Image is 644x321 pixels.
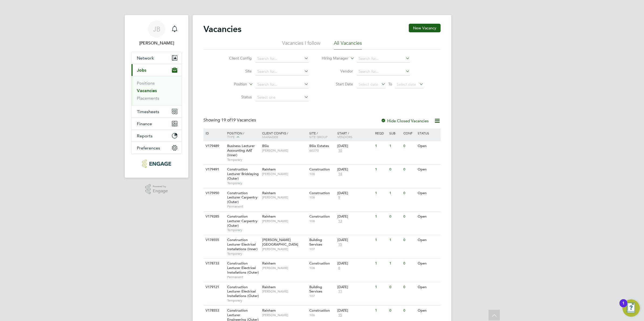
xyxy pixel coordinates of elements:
div: V175950 [204,188,223,198]
span: 19 Vacancies [221,117,256,123]
span: Temporary [227,228,259,232]
div: Open [416,259,440,268]
div: Open [416,141,440,151]
span: Site Group [309,135,328,139]
span: 106 [309,219,335,223]
div: [DATE] [337,167,372,172]
div: 0 [402,188,416,198]
div: Reqd [374,128,388,138]
div: 1 [622,303,625,310]
a: Placements [137,96,159,101]
div: 0 [388,306,402,316]
div: 1 [374,212,388,222]
label: Hide Closed Vacancies [381,118,429,123]
button: Preferences [131,142,182,154]
span: 106 [309,195,335,200]
div: 0 [402,235,416,245]
div: 0 [402,165,416,175]
div: [DATE] [337,191,372,196]
button: Open Resource Center, 1 new notification [622,299,640,317]
img: protocol-logo-retina.png [142,159,171,168]
span: 15 [337,242,343,247]
span: Rainham [262,308,276,313]
div: Start / [336,128,374,141]
span: Manager [262,135,278,139]
div: Open [416,188,440,198]
span: Finance [137,121,152,126]
span: Powered by [153,184,168,189]
div: V178555 [204,235,223,245]
span: 60270 [309,148,335,153]
span: 9 [337,195,341,200]
div: [DATE] [337,144,372,148]
input: Search for... [357,68,410,75]
span: Select date [359,82,378,87]
span: [PERSON_NAME] [262,195,307,200]
span: Building Services [309,238,322,247]
div: 0 [402,141,416,151]
span: Business Lecturer Accounting AAT (Inner) [227,144,255,157]
a: Vacancies [137,88,157,93]
a: Go to home page [131,159,182,168]
span: 15 [337,313,343,317]
div: Sub [388,128,402,138]
span: Jobs [137,68,146,73]
span: Timesheets [137,109,159,114]
div: 1 [374,235,388,245]
button: New Vacancy [409,24,441,32]
span: Preferences [137,145,160,151]
span: Temporary [227,158,259,162]
div: 1 [374,188,388,198]
div: V179491 [204,165,223,175]
nav: Main navigation [125,15,188,178]
span: 11 [337,289,343,294]
div: 1 [374,141,388,151]
span: 13 [337,219,343,224]
div: [DATE] [337,308,372,313]
button: Timesheets [131,106,182,117]
div: V179489 [204,141,223,151]
div: [DATE] [337,214,372,219]
div: 1 [374,282,388,292]
span: Construction Lecturer Carpentry (Outer) [227,191,258,204]
span: Vendors [337,135,352,139]
div: V179121 [204,282,223,292]
div: Client Config / [261,128,308,141]
button: Jobs [131,64,182,76]
label: Status [221,95,252,99]
span: To [387,81,394,88]
button: Finance [131,118,182,130]
div: Site / [308,128,336,141]
span: Rainham [262,167,276,172]
div: Showing [203,117,257,123]
div: 1 [388,188,402,198]
span: [PERSON_NAME] [262,266,307,270]
div: [DATE] [337,285,372,289]
label: Client Config [221,56,252,61]
span: Construction Lecturer Electrical Installations (Outer) [227,261,259,275]
div: 0 [402,282,416,292]
label: Position [216,82,247,87]
span: JB [153,26,160,33]
div: Open [416,282,440,292]
div: [DATE] [337,238,372,242]
div: V178553 [204,306,223,316]
span: [PERSON_NAME] [262,289,307,294]
span: Building Services [309,285,322,294]
button: Network [131,52,182,64]
input: Search for... [255,68,309,75]
span: 107 [309,247,335,251]
div: 1 [388,141,402,151]
input: Select one [255,94,309,101]
span: [PERSON_NAME] [262,247,307,251]
span: Temporary [227,298,259,303]
span: Network [137,55,154,61]
span: [PERSON_NAME][GEOGRAPHIC_DATA] [262,238,298,247]
span: [PERSON_NAME] [262,219,307,223]
span: [PERSON_NAME] [262,172,307,176]
div: Open [416,212,440,222]
span: Rainham [262,261,276,266]
span: Construction Lecturer Carpentry (Outer) [227,214,258,228]
div: Jobs [131,76,182,105]
span: BSix [262,144,269,148]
